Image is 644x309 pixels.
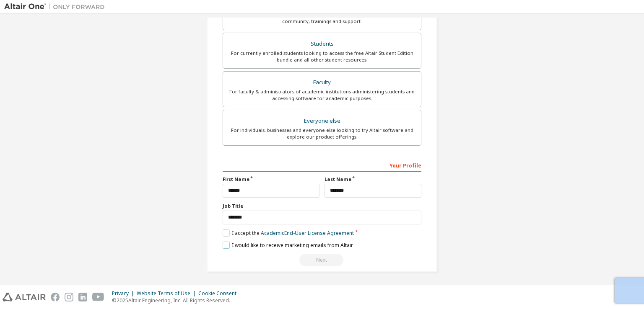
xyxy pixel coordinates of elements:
[51,293,60,301] img: facebook.svg
[223,242,353,249] label: I would like to receive marketing emails from Altair
[228,88,416,102] div: For faculty & administrators of academic institutions administering students and accessing softwa...
[228,38,416,50] div: Students
[223,176,319,183] label: First Name
[223,229,354,237] label: I accept the
[198,290,241,297] div: Cookie Consent
[4,3,109,11] img: Altair One
[228,50,416,63] div: For currently enrolled students looking to access the free Altair Student Edition bundle and all ...
[3,293,46,301] img: altair_logo.svg
[228,11,416,25] div: For existing customers looking to access software downloads, HPC resources, community, trainings ...
[325,176,421,183] label: Last Name
[228,77,416,88] div: Faculty
[261,229,354,237] a: Academic End-User License Agreement
[78,293,87,301] img: linkedin.svg
[137,290,198,297] div: Website Terms of Use
[228,115,416,127] div: Everyone else
[92,293,104,301] img: youtube.svg
[228,127,416,140] div: For individuals, businesses and everyone else looking to try Altair software and explore our prod...
[223,203,421,209] label: Job Title
[223,254,421,266] div: Provide a valid email to continue
[223,158,421,172] div: Your Profile
[65,293,73,301] img: instagram.svg
[112,297,241,304] p: © 2025 Altair Engineering, Inc. All Rights Reserved.
[112,290,137,297] div: Privacy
